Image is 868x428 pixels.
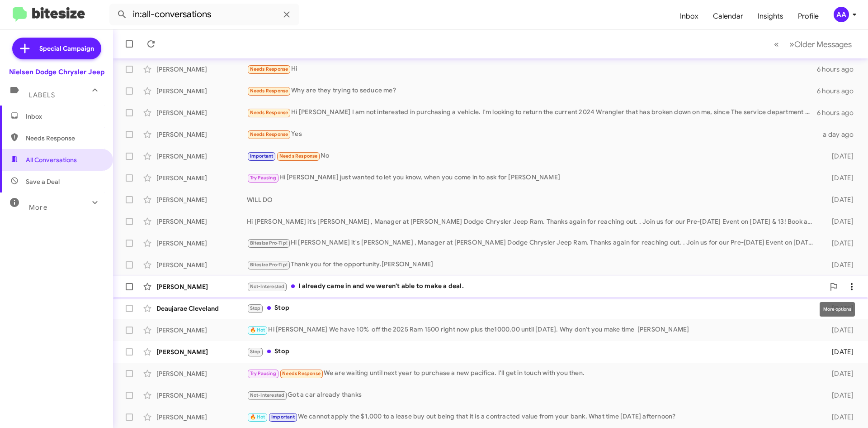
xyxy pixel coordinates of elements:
div: [DATE] [817,413,861,422]
span: Not-Interested [250,392,285,398]
input: Search [109,4,299,25]
div: Yes [247,129,817,139]
div: [PERSON_NAME] [156,108,247,117]
div: [DATE] [817,369,861,378]
span: Important [250,153,274,159]
span: Special Campaign [39,44,94,53]
div: Hi [PERSON_NAME] it's [PERSON_NAME] , Manager at [PERSON_NAME] Dodge Chrysler Jeep Ram. Thanks ag... [247,238,817,248]
div: No [247,151,817,161]
div: 6 hours ago [817,65,861,74]
div: a day ago [817,130,861,139]
span: Needs Response [26,134,103,143]
span: Needs Response [250,131,288,137]
span: « [774,38,779,50]
nav: Page navigation example [769,35,857,53]
span: Try Pausing [250,175,276,181]
div: [PERSON_NAME] [156,326,247,335]
button: Next [784,35,857,53]
div: [PERSON_NAME] [156,413,247,422]
div: Got a car already thanks [247,390,817,400]
div: [PERSON_NAME] [156,130,247,139]
span: Stop [250,349,261,355]
a: Insights [750,3,791,29]
span: More [29,203,47,212]
span: Inbox [26,112,103,121]
div: Hi [PERSON_NAME] it's [PERSON_NAME] , Manager at [PERSON_NAME] Dodge Chrysler Jeep Ram. Thanks ag... [247,217,817,226]
span: Bitesize Pro-Tip! [250,240,288,246]
span: Needs Response [250,110,288,115]
div: [PERSON_NAME] [156,87,247,96]
span: Labels [29,91,55,99]
div: [DATE] [817,239,861,248]
div: Hi [PERSON_NAME] just wanted to let you know, when you come in to ask for [PERSON_NAME] [247,173,817,183]
div: 6 hours ago [817,87,861,96]
span: Bitesize Pro-Tip! [250,262,288,268]
span: All Conversations [26,155,77,164]
div: [DATE] [817,152,861,161]
div: Why are they trying to seduce me? [247,86,817,96]
div: Thank you for the opportunity.[PERSON_NAME] [247,260,817,270]
span: Save a Deal [26,177,60,186]
div: [DATE] [817,195,861,204]
div: [PERSON_NAME] [156,391,247,400]
a: Calendar [706,3,750,29]
div: [PERSON_NAME] [156,239,247,248]
span: Needs Response [282,370,321,376]
span: Needs Response [250,88,288,94]
span: Try Pausing [250,370,276,376]
div: 6 hours ago [817,108,861,117]
div: Deaujarae Cleveland [156,304,247,313]
span: Stop [250,305,261,311]
div: [PERSON_NAME] [156,347,247,356]
div: [PERSON_NAME] [156,195,247,204]
span: Important [271,414,295,420]
div: [DATE] [817,391,861,400]
span: 🔥 Hot [250,414,265,420]
div: I already came in and we weren't able to make a deal. [247,281,825,292]
div: WILL DO [247,195,817,204]
div: [PERSON_NAME] [156,217,247,226]
div: [PERSON_NAME] [156,173,247,183]
div: Hi [PERSON_NAME] We have 10% off the 2025 Ram 1500 right now plus the1000.00 until [DATE]. Why do... [247,325,817,335]
div: Stop [247,303,817,313]
div: [PERSON_NAME] [156,65,247,74]
div: Nielsen Dodge Chrysler Jeep [9,67,104,77]
span: Not-Interested [250,284,285,289]
div: [PERSON_NAME] [156,260,247,269]
div: More options [820,302,855,317]
div: [PERSON_NAME] [156,369,247,378]
div: [PERSON_NAME] [156,282,247,291]
span: 🔥 Hot [250,327,265,333]
div: [DATE] [817,217,861,226]
div: [DATE] [817,173,861,183]
a: Special Campaign [12,38,101,59]
div: [DATE] [817,260,861,269]
button: Previous [769,35,784,53]
span: Needs Response [250,66,288,72]
div: [DATE] [817,347,861,356]
a: Profile [791,3,826,29]
div: [DATE] [817,326,861,335]
div: [PERSON_NAME] [156,152,247,161]
a: Inbox [673,3,706,29]
div: Hi [PERSON_NAME] I am not interested in purchasing a vehicle. I'm looking to return the current 2... [247,107,817,118]
div: AA [834,7,849,22]
div: Stop [247,346,817,357]
div: We are waiting until next year to purchase a new pacifica. I'll get in touch with you then. [247,368,817,379]
button: AA [826,7,858,22]
span: » [789,38,794,50]
span: Needs Response [279,153,318,159]
span: Older Messages [794,39,852,49]
div: Hi [247,64,817,74]
div: We cannot apply the $1,000 to a lease buy out being that it is a contracted value from your bank.... [247,412,817,422]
